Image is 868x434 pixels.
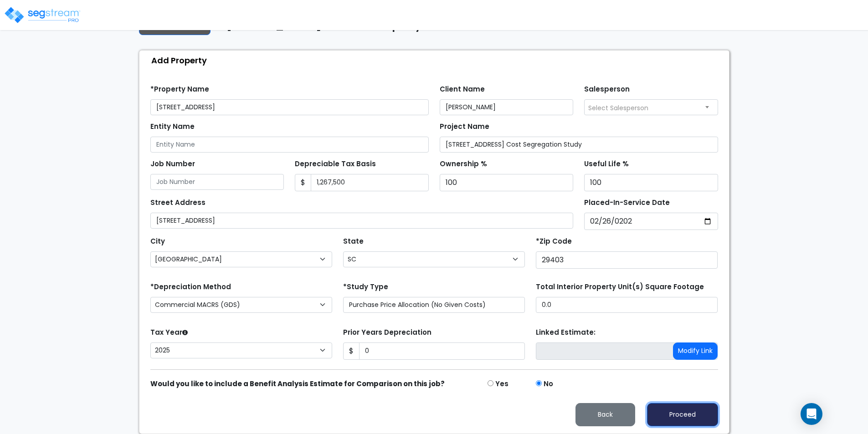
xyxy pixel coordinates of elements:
label: No [544,379,553,389]
input: Property Name [150,99,429,115]
div: Add Property [144,51,729,70]
input: 0.00 [311,174,429,191]
label: *Property Name [150,84,209,95]
span: $ [295,174,311,191]
label: Yes [495,379,508,389]
label: Total Interior Property Unit(s) Square Footage [536,282,704,292]
input: Useful Life % [584,174,718,191]
div: Open Intercom Messenger [801,403,822,425]
input: Zip Code [536,251,718,269]
label: Placed-In-Service Date [584,198,670,208]
label: Prior Years Depreciation [343,327,431,338]
img: logo_pro_r.png [4,6,81,24]
label: *Study Type [343,282,388,292]
label: Client Name [440,84,485,95]
label: Useful Life % [584,159,629,169]
label: *Depreciation Method [150,282,231,292]
span: $ [343,342,360,360]
label: State [343,236,364,247]
a: Back [568,408,642,419]
input: Project Name [440,137,718,153]
label: City [150,236,165,247]
span: Select Salesperson [588,103,648,112]
input: Client Name [440,99,574,115]
label: Entity Name [150,122,195,132]
button: Modify Link [673,342,718,360]
input: Entity Name [150,137,429,153]
label: Street Address [150,198,205,208]
input: total square foot [536,297,718,313]
label: Ownership % [440,159,487,169]
label: Tax Year [150,327,188,338]
button: Proceed [647,403,718,426]
label: Linked Estimate: [536,327,596,338]
label: Job Number [150,159,195,169]
label: *Zip Code [536,236,572,247]
input: 0.00 [359,342,525,360]
input: Street Address [150,213,574,229]
label: Project Name [440,122,489,132]
label: Salesperson [584,84,630,95]
input: Ownership % [440,174,574,191]
button: Back [575,403,635,426]
strong: Would you like to include a Benefit Analysis Estimate for Comparison on this job? [150,379,445,388]
label: Depreciable Tax Basis [295,159,376,169]
input: Job Number [150,174,284,190]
